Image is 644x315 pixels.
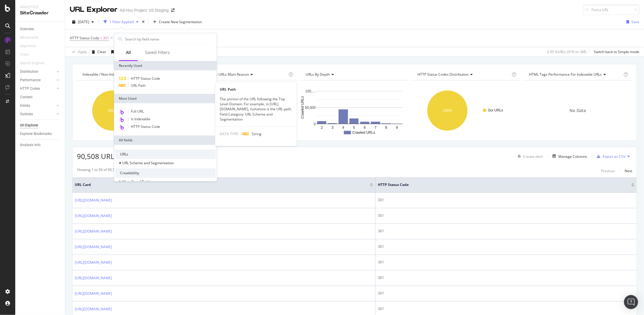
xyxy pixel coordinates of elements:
a: Url Explorer [20,122,61,128]
text: 100% [443,109,452,113]
text: 7 [375,126,377,130]
div: Switch back to Simple mode [594,49,639,54]
div: 301 [378,197,634,203]
div: Manage Columns [558,154,587,159]
a: HTTP Codes [20,86,55,92]
div: Outlinks [20,111,33,117]
div: Showing 1 to 50 of 90,508 entries [77,167,131,174]
div: Content [20,94,33,100]
a: Segments [20,43,42,49]
text: 100,… [305,89,316,93]
span: URL Path [131,83,146,88]
text: Crawled URLs [352,131,375,135]
div: Export as CSV [603,154,625,159]
h4: HTTP Status Codes Distribution [416,70,511,79]
button: Create alert [515,152,543,161]
button: [DATE] [70,17,96,27]
span: DATA TYPE: [220,131,239,136]
div: 301 [378,291,634,296]
div: 301 [378,213,634,218]
a: [URL][DOMAIN_NAME] [75,306,112,312]
button: Previous [601,167,615,174]
h4: URLs by Depth [305,70,404,79]
div: Recently Used [114,61,217,70]
a: [URL][DOMAIN_NAME] [75,260,112,265]
svg: A chart. [412,85,520,136]
a: Movements [20,35,44,41]
div: 301 [378,306,634,311]
div: Overview [20,26,34,32]
text: 100% [108,109,117,113]
div: URL Explorer [70,5,117,15]
a: Distribution [20,69,55,75]
div: Most Used [114,94,217,103]
a: Outlinks [20,111,55,117]
div: Ad-Hoc Project: US Staging [120,7,169,13]
text: 8 [385,126,387,130]
a: Analysis Info [20,142,61,148]
span: URLs by Depth [306,72,330,77]
div: Explorer Bookmarks [20,131,52,137]
div: Apply [78,49,87,54]
input: Find a URL [583,5,639,15]
span: HTTP Status Code [378,182,623,187]
div: Save [631,19,639,24]
text: 2 [321,126,323,130]
div: 301 [378,244,634,249]
text: 0 [314,122,316,126]
div: Clear [97,49,106,54]
button: Create New Segmentation [151,17,204,27]
div: Search Engines [20,60,44,66]
svg: A chart. [300,85,408,136]
button: Save [109,47,124,57]
div: 301 [378,228,634,234]
div: 301 [378,260,634,265]
div: Segments [20,43,36,49]
div: Open Intercom Messenger [624,295,638,309]
span: 2025 Sep. 29th [78,19,89,24]
button: Next [625,167,632,174]
div: All [126,50,131,55]
a: [URL][DOMAIN_NAME] [75,197,112,203]
div: Performance [20,77,40,83]
h4: Indexable / Non-Indexable URLs Distribution [81,70,176,79]
text: 3 [332,126,334,130]
div: URL Path [215,87,297,92]
text: 3xx URLs [488,108,503,112]
div: Next [625,168,632,173]
span: HTML Tags Performance for Indexable URLs [529,72,602,77]
span: Full URL [131,109,144,114]
span: HTTP Status Code [70,35,99,40]
a: Overview [20,26,61,32]
span: Non-Indexable URLs Main Reason [194,72,249,77]
a: [URL][DOMAIN_NAME] [75,291,112,297]
div: SiteCrawler [20,10,60,16]
span: No Data [570,108,586,114]
div: The portion of the URL following the Top Level Domain. For example, in [URL][DOMAIN_NAME], /solut... [215,97,297,122]
svg: A chart. [77,85,185,136]
span: = [100,35,102,40]
div: Distribution [20,69,38,75]
span: HTTP Status Code [131,76,160,81]
text: 6 [364,126,366,130]
div: Crawlability [115,168,216,178]
div: Movements [20,35,38,41]
a: Inlinks [20,103,55,109]
div: Visits [20,52,29,58]
a: Search Engines [20,60,50,66]
span: URL Scheme and Segmentation [122,160,174,165]
a: Explorer Bookmarks [20,131,61,137]
div: HTTP Codes [20,86,40,92]
button: Manage Columns [550,153,587,160]
a: [URL][DOMAIN_NAME] [75,213,112,219]
div: times [141,19,146,25]
div: Previous [601,168,615,173]
div: 301 [378,275,634,280]
h4: HTML Tags Performance for Indexable URLs [528,70,622,79]
div: arrow-right-arrow-left [171,8,175,12]
text: 4 [342,126,344,130]
text: 50,000 [305,106,316,110]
